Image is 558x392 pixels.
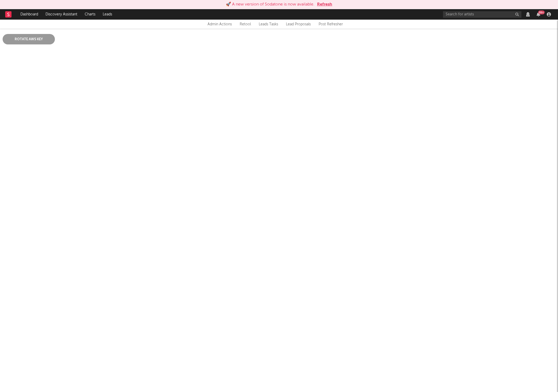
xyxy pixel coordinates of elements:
[240,21,251,27] a: Retool
[99,9,116,20] a: Leads
[317,1,332,8] button: Refresh
[208,21,232,27] div: Admin Actions
[319,21,343,27] a: Post Refresher
[81,9,99,20] a: Charts
[259,21,278,27] a: Leads Tasks
[226,1,314,8] div: 🚀 A new version of Sodatone is now available.
[3,34,55,44] button: Rotate AWS Key
[443,11,521,18] input: Search for artists
[42,9,81,20] a: Discovery Assistant
[538,10,545,14] div: 99 +
[17,9,42,20] a: Dashboard
[286,21,311,27] a: Lead Proposals
[537,12,540,16] button: 99+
